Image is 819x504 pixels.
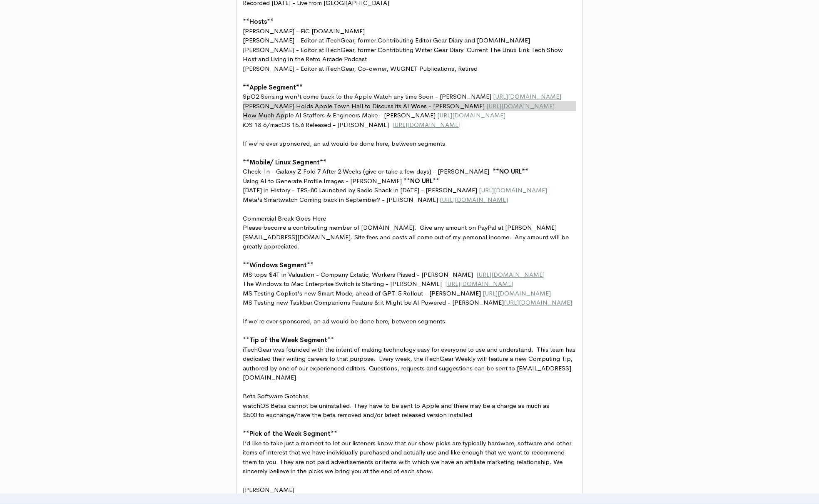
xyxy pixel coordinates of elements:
[440,196,508,204] span: [URL][DOMAIN_NAME]
[483,289,551,297] span: [URL][DOMAIN_NAME]
[249,83,296,91] span: Apple Segment
[243,36,530,44] span: [PERSON_NAME] - Editor at iTechGear, former Contributing Editor Gear Diary and [DOMAIN_NAME]
[243,289,551,297] span: MS Testing Copliot's new Smart Mode, ahead of GPT-5 Rollout - [PERSON_NAME]
[249,158,320,166] span: Mobile/ Linux Segment
[243,186,547,194] span: [DATE] in History - TRS-80 Launched by Radio Shack in [DATE] - [PERSON_NAME]
[243,92,561,100] span: SpO2 Sensing won't come back to the Apple Watch any time Soon - [PERSON_NAME]
[486,102,555,110] span: [URL][DOMAIN_NAME]
[445,280,513,288] span: [URL][DOMAIN_NAME]
[499,167,522,175] span: NO URL
[243,139,447,147] span: If we're ever sponsored, an ad would be done here, between segments.
[476,271,545,278] span: [URL][DOMAIN_NAME]
[243,345,577,382] span: iTechGear was founded with the intent of making technology easy for everyone to use and understan...
[243,102,555,110] span: [PERSON_NAME] Holds Apple Town Hall to Discuss its AI Woes - [PERSON_NAME]
[243,298,572,306] span: MS Testing new Taskbar Companions Feature & it Might be AI Powered - [PERSON_NAME]
[243,65,478,72] span: [PERSON_NAME] - Editor at iTechGear, Co-owner, WUGNET Publications, Retired
[243,46,565,63] span: [PERSON_NAME] - Editor at iTechGear, former Contributing Writer Gear Diary. Current The Linux Lin...
[249,17,267,25] span: Hosts
[243,223,570,250] span: Please become a contributing member of [DOMAIN_NAME]. Give any amount on PayPal at [PERSON_NAME][...
[243,439,573,475] span: I’d like to take just a moment to let our listeners know that our show picks are typically hardwa...
[437,111,505,119] span: [URL][DOMAIN_NAME]
[243,392,309,400] span: Beta Software Gotchas
[479,186,547,194] span: [URL][DOMAIN_NAME]
[243,402,553,410] span: watchOS Betas cannot be uninstalled. They have to be sent to Apple and there may be a charge as m...
[249,430,331,437] span: Pick of the Week Segment
[243,177,439,185] span: Using AI to Generate Profile Images - [PERSON_NAME]
[243,486,294,494] span: [PERSON_NAME]
[243,27,365,35] span: [PERSON_NAME] - EiC [DOMAIN_NAME]
[243,196,508,204] span: Meta's Smartwatch Coming back in September? - [PERSON_NAME]
[243,121,461,129] span: iOS 18.6/macOS 15.6 Released - [PERSON_NAME]
[392,121,461,129] span: [URL][DOMAIN_NAME]
[410,177,433,185] span: NO URL
[249,261,307,269] span: Windows Segment
[243,280,513,288] span: The Windows to Mac Enterprise Switch is Starting - [PERSON_NAME]
[243,317,447,325] span: If we're ever sponsored, an ad would be done here, between segments.
[504,298,572,306] span: [URL][DOMAIN_NAME]
[243,111,505,119] span: How Much Apple AI Staffers & Engineers Make - [PERSON_NAME]
[243,271,545,278] span: MS tops $4T in Valuation - Company Extatic, Workers Pissed - [PERSON_NAME]
[243,411,472,419] span: $500 to exchange/have the beta removed and/or latest released version installed
[493,92,561,100] span: [URL][DOMAIN_NAME]
[243,167,528,175] span: Check-In - Galaxy Z Fold 7 After 2 Weeks (give or take a few days) - [PERSON_NAME]
[249,336,327,344] span: Tip of the Week Segment
[243,214,326,222] span: Commercial Break Goes Here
